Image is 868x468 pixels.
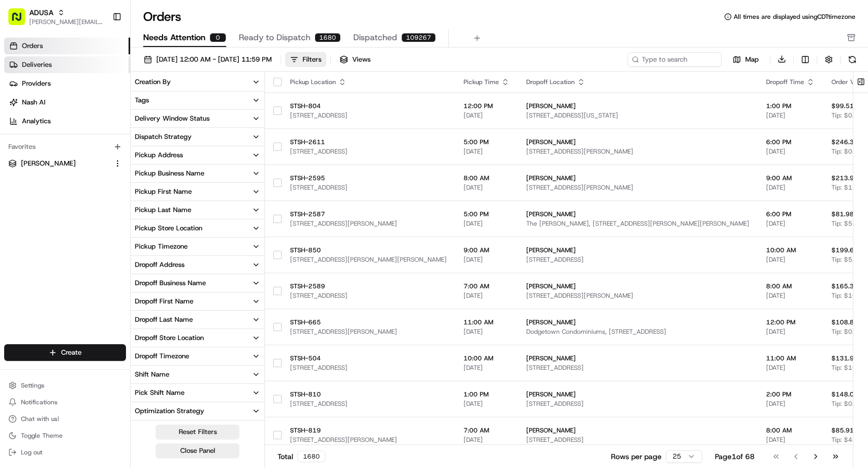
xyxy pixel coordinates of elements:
span: Knowledge Base [21,151,80,162]
button: Pickup First Name [131,183,264,201]
div: Pickup Last Name [135,205,191,215]
span: [DATE] [766,436,815,444]
span: [PERSON_NAME] [526,282,749,290]
span: [DATE] [766,255,815,264]
button: Refresh [845,52,860,67]
span: Tip: $0.00 [831,111,862,120]
span: [STREET_ADDRESS] [290,364,447,372]
button: Pick Shift Name [131,384,264,402]
span: [PERSON_NAME] [526,174,749,182]
div: Shift Name [135,370,169,379]
button: Reset Filters [156,425,239,439]
span: Orders [22,41,43,51]
span: 11:00 AM [464,318,510,326]
button: Start new chat [178,103,190,115]
span: [DATE] 12:00 AM - [DATE] 11:59 PM [156,55,272,64]
div: Pick Shift Name [135,388,184,397]
span: All times are displayed using CDT timezone [734,13,855,21]
span: $131.93 [831,354,858,362]
div: Pickup First Name [135,187,192,196]
span: API Documentation [99,151,168,162]
button: Notifications [4,395,126,409]
span: $199.63 [831,246,858,254]
span: [STREET_ADDRESS] [290,291,447,300]
span: [PERSON_NAME] [526,210,749,218]
span: STSH-2611 [290,138,447,146]
span: Pylon [104,177,126,185]
div: Pickup Business Name [135,169,204,178]
span: Dodgetown Condominiums, [STREET_ADDRESS] [526,327,749,336]
span: 1:00 PM [464,390,510,399]
button: Creation By [131,73,264,91]
span: [DATE] [766,111,815,120]
a: 💻API Documentation [84,147,172,166]
span: STSH-804 [290,102,447,110]
span: Providers [22,79,51,88]
span: Analytics [22,116,51,126]
span: [DATE] [464,183,510,192]
span: STSH-850 [290,246,447,254]
button: Dropoff Last Name [131,311,264,329]
span: STSH-2595 [290,174,447,182]
a: Orders [4,38,130,54]
span: [DATE] [464,400,510,408]
div: 1680 [297,451,326,462]
span: Needs Attention [143,31,205,44]
button: Delivery Window Status [131,110,264,127]
span: $108.83 [831,318,858,326]
span: Views [352,55,371,64]
span: $148.05 [831,390,858,399]
span: The [PERSON_NAME], [STREET_ADDRESS][PERSON_NAME][PERSON_NAME] [526,219,749,228]
span: $165.36 [831,282,858,290]
div: Optimization Strategy [135,406,204,416]
button: ADUSA [29,7,53,18]
button: Dropoff Business Name [131,274,264,292]
span: $81.98 [831,210,854,218]
span: [STREET_ADDRESS] [526,255,749,264]
span: [PERSON_NAME] [526,354,749,362]
span: Tip: $5.41 [831,255,862,264]
span: STSH-810 [290,390,447,399]
span: [DATE] [766,400,815,408]
button: Views [335,52,375,67]
a: Powered byPylon [74,177,126,185]
button: Log out [4,445,126,460]
span: 1:00 PM [766,102,815,110]
span: $246.34 [831,138,858,146]
span: [STREET_ADDRESS] [526,400,749,408]
span: [STREET_ADDRESS][PERSON_NAME] [290,327,447,336]
button: Map [726,53,766,66]
span: Deliveries [22,60,52,69]
a: Analytics [4,113,130,130]
span: 5:00 PM [464,138,510,146]
div: Start new chat [36,100,171,110]
button: Pickup Address [131,146,264,164]
span: STSH-504 [290,354,447,362]
span: [STREET_ADDRESS] [290,111,447,120]
span: Tip: $10.00 [831,364,866,372]
button: [PERSON_NAME][EMAIL_ADDRESS][PERSON_NAME][DOMAIN_NAME] [29,18,104,26]
div: Dropoff Address [135,260,184,270]
span: $99.51 [831,102,854,110]
span: Tip: $0.00 [831,400,862,408]
span: [STREET_ADDRESS][PERSON_NAME] [290,436,447,444]
div: Dropoff Time [766,78,815,86]
button: Shift Name [131,366,264,383]
div: Dispatch Strategy [135,132,192,142]
div: Pickup Store Location [135,224,202,233]
span: [DATE] [464,219,510,228]
span: $85.91 [831,426,854,435]
span: Ready to Dispatch [239,31,310,44]
div: Dropoff Last Name [135,315,193,324]
span: Tip: $5.02 [831,219,862,228]
span: STSH-2589 [290,282,447,290]
button: Pickup Business Name [131,165,264,182]
span: [PERSON_NAME] [526,102,749,110]
span: 6:00 PM [766,138,815,146]
span: [DATE] [464,436,510,444]
button: Tags [131,91,264,109]
button: Pickup Store Location [131,219,264,237]
input: Type to search [628,52,722,67]
div: 109267 [401,33,436,42]
div: Total [277,451,326,462]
